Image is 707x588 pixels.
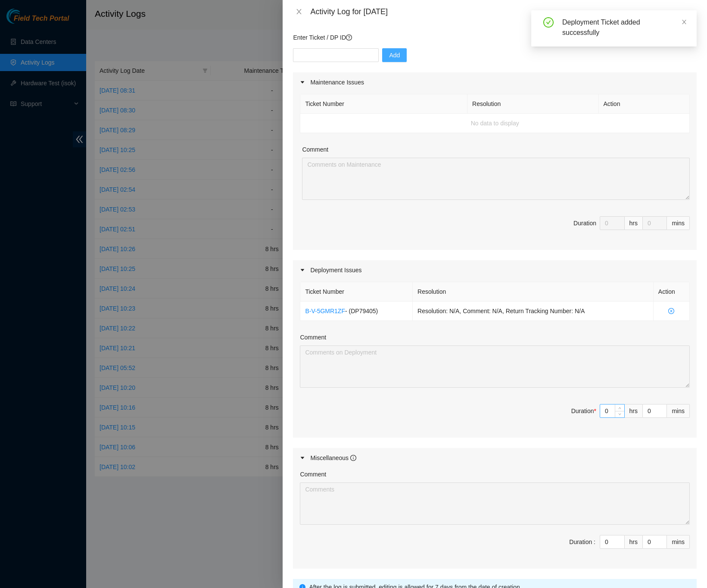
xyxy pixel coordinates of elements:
[617,405,623,411] span: up
[667,216,690,230] div: mins
[300,333,326,342] label: Comment
[300,470,326,479] label: Comment
[382,48,407,62] button: Add
[658,308,685,314] span: close-circle
[599,94,690,114] th: Action
[667,404,690,418] div: mins
[293,8,305,16] button: Close
[413,282,654,302] th: Resolution
[543,17,554,28] span: check-circle
[300,268,305,273] span: caret-right
[302,158,690,200] textarea: Comment
[654,282,690,302] th: Action
[300,114,690,133] td: No data to display
[300,94,467,114] th: Ticket Number
[305,308,345,314] a: B-V-5GMR1ZF
[681,19,687,25] span: close
[573,218,596,228] div: Duration
[310,453,356,463] div: Miscellaneous
[617,412,623,417] span: down
[310,7,697,16] div: Activity Log for [DATE]
[615,411,624,417] span: Decrease Value
[293,448,697,468] div: Miscellaneous info-circle
[569,537,595,547] div: Duration :
[562,17,686,38] div: Deployment Ticket added successfully
[300,345,690,388] textarea: Comment
[300,282,413,302] th: Ticket Number
[300,80,305,85] span: caret-right
[293,72,697,92] div: Maintenance Issues
[615,404,624,411] span: Increase Value
[350,455,356,461] span: info-circle
[625,216,643,230] div: hrs
[293,33,697,42] p: Enter Ticket / DP ID
[300,482,690,525] textarea: Comment
[467,94,598,114] th: Resolution
[625,535,643,549] div: hrs
[345,308,378,314] span: - ( DP79405 )
[667,535,690,549] div: mins
[346,34,352,40] span: question-circle
[571,406,596,416] div: Duration
[300,455,305,460] span: caret-right
[389,50,400,60] span: Add
[296,8,302,15] span: close
[293,260,697,280] div: Deployment Issues
[625,404,643,418] div: hrs
[413,302,654,321] td: Resolution: N/A, Comment: N/A, Return Tracking Number: N/A
[302,145,328,154] label: Comment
